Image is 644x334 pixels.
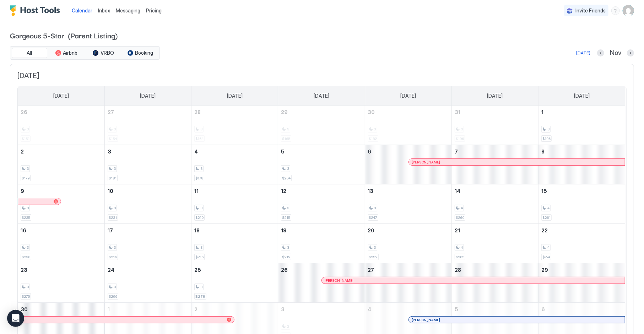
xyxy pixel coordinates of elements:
[451,106,538,145] td: October 31, 2025
[287,206,289,210] span: 3
[114,245,116,250] span: 3
[574,93,590,99] span: [DATE]
[191,263,278,276] a: November 25, 2025
[191,106,278,119] a: October 28, 2025
[278,184,365,224] td: November 12, 2025
[451,224,538,263] td: November 21, 2025
[365,263,451,276] a: November 27, 2025
[287,166,289,171] span: 3
[108,227,113,233] span: 17
[72,7,92,14] a: Calendar
[200,166,202,171] span: 3
[98,7,110,14] a: Inbox
[278,106,365,145] td: October 29, 2025
[365,184,451,198] a: November 13, 2025
[191,106,278,145] td: October 28, 2025
[18,303,104,316] a: November 30, 2025
[368,149,372,155] span: 6
[368,306,372,312] span: 4
[369,255,378,259] span: $252
[200,285,202,289] span: 3
[18,184,104,198] a: November 9, 2025
[146,7,162,14] span: Pricing
[575,7,606,14] span: Invite Friends
[194,188,199,194] span: 11
[539,263,625,303] td: November 29, 2025
[541,227,548,233] span: 22
[98,7,110,14] span: Inbox
[365,145,451,184] td: November 6, 2025
[116,7,140,14] a: Messaging
[49,48,84,58] button: Airbnb
[194,267,201,273] span: 25
[547,127,550,131] span: 3
[27,50,32,56] span: All
[27,285,29,289] span: 3
[278,263,364,276] a: November 26, 2025
[542,215,551,220] span: $261
[108,306,110,312] span: 1
[539,184,625,224] td: November 15, 2025
[487,93,503,99] span: [DATE]
[368,227,375,233] span: 20
[86,48,121,58] button: VRBO
[412,318,440,322] span: [PERSON_NAME]
[542,255,550,259] span: $274
[200,206,202,210] span: 3
[22,255,30,259] span: $230
[109,176,117,181] span: $181
[281,188,286,194] span: 12
[541,306,545,312] span: 6
[10,30,634,41] span: Gorgeous 5-Star (Parent Listing)
[104,263,191,303] td: November 24, 2025
[21,306,28,312] span: 30
[369,215,377,220] span: $247
[374,245,376,250] span: 3
[278,145,365,184] td: November 5, 2025
[452,145,538,158] a: November 7, 2025
[365,145,451,158] a: November 6, 2025
[18,224,104,263] td: November 16, 2025
[452,224,538,237] a: November 21, 2025
[278,263,365,303] td: November 26, 2025
[455,227,460,233] span: 21
[200,245,202,250] span: 3
[547,245,550,250] span: 4
[53,93,69,99] span: [DATE]
[114,166,116,171] span: 3
[101,50,114,56] span: VRBO
[374,206,376,210] span: 3
[452,106,538,119] a: October 31, 2025
[365,263,451,303] td: November 27, 2025
[412,318,622,322] div: [PERSON_NAME]
[194,306,197,312] span: 2
[539,106,625,145] td: November 1, 2025
[109,294,117,299] span: $296
[195,294,205,299] span: $279
[325,278,353,283] span: [PERSON_NAME]
[104,184,191,224] td: November 10, 2025
[105,145,191,158] a: November 3, 2025
[191,184,278,224] td: November 11, 2025
[451,263,538,303] td: November 28, 2025
[18,224,104,237] a: November 16, 2025
[541,267,548,273] span: 29
[105,263,191,276] a: November 24, 2025
[539,106,625,119] a: November 1, 2025
[278,184,364,198] a: November 12, 2025
[623,5,634,16] div: User profile
[18,145,104,158] a: November 2, 2025
[278,145,364,158] a: November 5, 2025
[195,255,204,259] span: $216
[539,224,625,237] a: November 22, 2025
[452,184,538,198] a: November 14, 2025
[278,303,364,316] a: December 3, 2025
[281,149,285,155] span: 5
[46,86,76,106] a: Sunday
[108,109,114,115] span: 27
[104,224,191,263] td: November 17, 2025
[195,176,203,181] span: $178
[627,49,634,56] button: Next month
[195,215,204,220] span: $210
[365,106,451,119] a: October 30, 2025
